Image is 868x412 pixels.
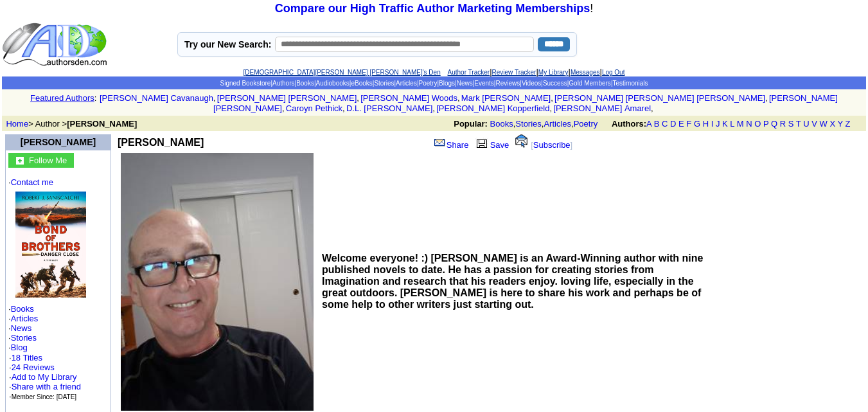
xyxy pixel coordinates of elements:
img: See larger image [121,153,314,411]
a: T [796,119,801,129]
a: [PERSON_NAME] [PERSON_NAME] [213,93,838,113]
a: [DEMOGRAPHIC_DATA][PERSON_NAME] [PERSON_NAME]'s Den [244,69,441,76]
a: Books [11,304,34,314]
a: Stories [374,80,394,87]
a: Poetry [419,80,438,87]
a: Articles [11,314,39,323]
font: i [345,105,346,112]
a: X [829,119,835,129]
a: Compare our High Traffic Author Marketing Memberships [275,2,590,15]
font: i [285,105,286,112]
img: 79233.jpg [15,192,86,298]
a: Share with a friend [12,382,81,391]
a: Books [490,119,513,129]
a: [PERSON_NAME] Kopperfield [436,103,549,113]
a: J [716,119,720,129]
a: News [11,323,32,333]
a: eBooks [351,80,372,87]
font: [ [531,140,533,150]
a: G [694,119,700,129]
a: [PERSON_NAME] Woods [360,93,457,103]
a: M [737,119,744,129]
font: i [216,95,217,102]
a: Gold Members [569,80,611,87]
a: I [711,119,714,129]
font: i [768,95,769,102]
a: L [730,119,734,129]
a: Articles [544,119,571,129]
a: U [803,119,809,129]
font: , , , , , , , , , , [100,93,838,113]
a: Audiobooks [316,80,350,87]
a: 24 Reviews [12,363,55,372]
a: Q [771,119,777,129]
a: O [754,119,761,129]
a: 18 Titles [12,353,42,363]
a: Reviews [495,80,520,87]
a: Messages [571,69,600,76]
a: News [457,80,473,87]
a: B [654,119,660,129]
font: , , , [454,119,862,129]
font: Follow Me [29,156,67,165]
img: library.gif [475,138,489,148]
a: Featured Authors [30,93,94,103]
font: · · · · · · [8,177,108,402]
a: Events [474,80,494,87]
img: share_page.gif [434,138,445,148]
a: Testimonials [612,80,648,87]
a: Add to My Library [12,372,77,382]
a: Books [296,80,314,87]
a: Success [543,80,567,87]
b: Popular: [454,119,488,129]
a: Mark [PERSON_NAME] [461,93,551,103]
a: Follow Me [29,154,67,165]
a: Subscribe [533,140,571,150]
a: Home [6,119,28,129]
font: ! [275,2,593,15]
font: > Author > [6,119,137,129]
img: alert.gif [515,134,527,148]
a: W [820,119,828,129]
b: Welcome everyone! :) [PERSON_NAME] is an Award-Winning author with nine published novels to date.... [322,253,703,310]
a: Author Tracker [448,69,490,76]
a: Articles [396,80,417,87]
font: : [94,93,97,103]
a: E [678,119,684,129]
a: N [746,119,752,129]
a: Authors [272,80,294,87]
span: | | | | | | | | | | | | | | | [220,80,648,87]
a: [PERSON_NAME] Amarel [553,103,651,113]
a: S [788,119,794,129]
a: V [811,119,817,129]
a: K [722,119,728,129]
font: ] [571,140,573,150]
a: Stories [11,333,37,343]
a: C [662,119,668,129]
a: A [646,119,651,129]
a: Contact me [11,177,53,187]
a: [PERSON_NAME] Cavanaugh [100,93,213,103]
a: Stories [515,119,541,129]
font: i [359,95,360,102]
a: [PERSON_NAME] [PERSON_NAME] [PERSON_NAME] [554,93,765,103]
b: [PERSON_NAME] [118,137,204,148]
a: Caroyn Pethick [286,103,342,113]
a: Log Out [602,69,625,76]
font: Member Since: [DATE] [12,393,77,400]
a: My Library [538,69,569,76]
b: [PERSON_NAME] [67,119,137,129]
font: i [653,105,655,112]
a: [PERSON_NAME] [PERSON_NAME] [217,93,357,103]
img: logo_ad.gif [2,22,110,67]
a: F [686,119,691,129]
a: D [670,119,676,129]
a: P [763,119,768,129]
font: i [460,95,461,102]
a: Videos [522,80,541,87]
a: Blog [11,343,28,352]
label: Try our New Search: [184,39,271,49]
a: H [703,119,709,129]
a: Z [846,119,851,129]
